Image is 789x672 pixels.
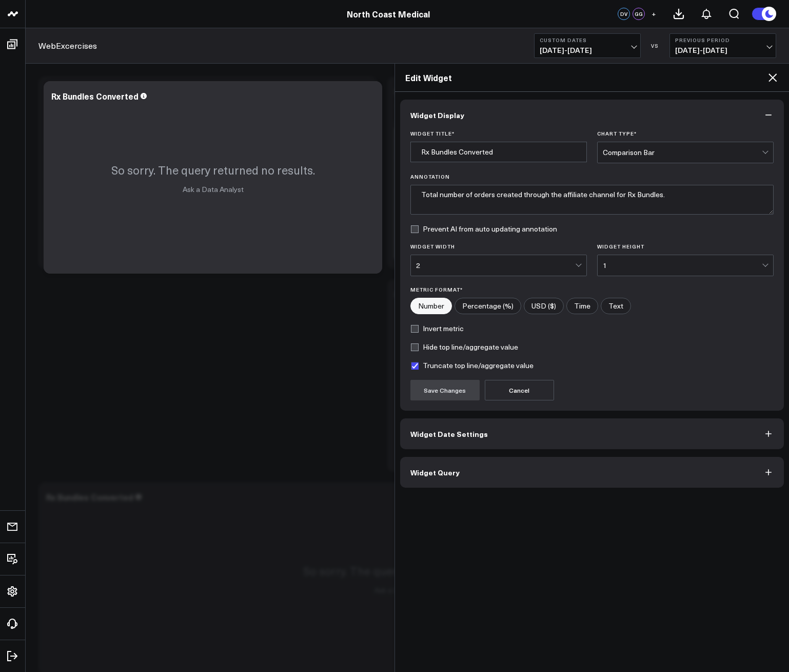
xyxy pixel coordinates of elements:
label: Text [601,298,631,314]
button: Save Changes [410,380,480,400]
span: [DATE] - [DATE] [675,46,771,54]
button: Widget Display [400,100,784,130]
span: Widget Display [410,111,464,119]
button: Previous Period[DATE]-[DATE] [669,33,776,58]
label: USD ($) [524,298,564,314]
a: WebExcercises [38,40,97,51]
span: [DATE] - [DATE] [540,46,635,54]
label: Widget Width [410,243,587,249]
button: Widget Query [400,457,784,488]
label: Prevent AI from auto updating annotation [410,225,557,233]
p: So sorry. The query returned no results. [111,162,315,178]
div: Comparison Bar [603,148,762,157]
button: Cancel [485,380,554,400]
label: Annotation [410,174,774,180]
p: So sorry. The query returned no results. [303,563,507,579]
label: Invert metric [410,324,464,333]
textarea: Total number of orders created through the affiliate channel for Rx Bundles. [410,185,774,215]
div: 1 [603,261,762,270]
label: Time [566,298,598,314]
b: Custom Dates [540,37,635,43]
b: Previous Period [675,37,771,43]
div: VS [646,43,664,49]
div: DV [618,8,630,20]
label: Widget Height [597,243,774,249]
span: + [652,10,656,17]
label: Chart Type * [597,130,774,137]
a: Ask a Data Analyst [183,184,244,194]
div: 2 [416,261,575,270]
a: North Coast Medical [347,8,430,20]
span: Widget Date Settings [410,430,488,438]
a: Ask a Data Analyst [374,585,436,595]
h2: Edit Widget [405,72,767,83]
button: + [647,8,660,20]
div: Rx Bundles Converted [46,491,133,503]
label: Metric Format* [410,286,774,293]
button: Widget Date Settings [400,418,784,449]
div: Rx Bundles Converted [51,90,139,102]
input: Enter your widget title [410,142,587,162]
label: Truncate top line/aggregate value [410,361,534,370]
span: Widget Query [410,468,460,476]
button: Custom Dates[DATE]-[DATE] [534,33,641,58]
label: Percentage (%) [455,298,521,314]
div: GG [633,8,645,20]
label: Widget Title * [410,130,587,137]
label: Hide top line/aggregate value [410,343,518,351]
label: Number [410,298,452,314]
